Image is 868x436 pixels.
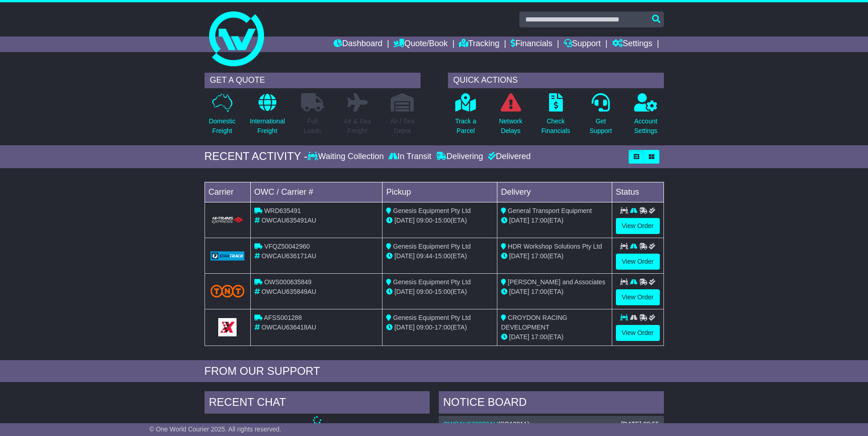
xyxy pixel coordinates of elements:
[394,37,447,52] a: Quote/Book
[439,391,664,416] div: NOTICE BOARD
[264,278,312,286] span: OWS000635849
[205,150,308,163] div: RECENT ACTIVITY -
[435,217,451,224] span: 15:00
[435,288,451,295] span: 15:00
[250,182,383,202] td: OWC / Carrier #
[264,314,302,321] span: AFSS001288
[508,278,605,286] span: [PERSON_NAME] and Associates
[501,314,567,331] span: CROYDON RACING DEVELOPMENT
[589,117,612,136] p: Get Support
[386,323,493,332] div: - (ETA)
[261,217,316,224] span: OWCAU635491AU
[394,217,415,224] span: [DATE]
[531,288,547,295] span: 17:00
[416,217,432,224] span: 09:00
[459,37,499,52] a: Tracking
[531,217,547,224] span: 17:00
[205,391,430,416] div: RECENT CHAT
[501,251,608,261] div: (ETA)
[634,93,658,141] a: AccountSettings
[386,251,493,261] div: - (ETA)
[531,252,547,260] span: 17:00
[261,252,316,260] span: OWCAU636171AU
[509,288,529,295] span: [DATE]
[501,332,608,342] div: (ETA)
[612,182,663,202] td: Status
[498,93,523,141] a: NetworkDelays
[386,287,493,297] div: - (ETA)
[383,182,497,202] td: Pickup
[394,324,415,331] span: [DATE]
[344,117,371,136] p: Air & Sea Freight
[499,117,522,136] p: Network Delays
[531,333,547,340] span: 17:00
[443,420,659,428] div: ( )
[416,324,432,331] span: 09:00
[394,252,415,260] span: [DATE]
[497,182,612,202] td: Delivery
[508,243,602,250] span: HDR Workshop Solutions Pty Ltd
[393,243,471,250] span: Genesis Equipment Pty Ltd
[455,93,477,141] a: Track aParcel
[416,252,432,260] span: 09:44
[508,207,592,214] span: General Transport Equipment
[448,73,664,88] div: QUICK ACTIONS
[501,287,608,297] div: (ETA)
[209,117,235,136] p: Domestic Freight
[501,216,608,225] div: (ETA)
[485,152,531,162] div: Delivered
[249,93,286,141] a: InternationalFreight
[511,37,552,52] a: Financials
[307,152,386,162] div: Waiting Collection
[443,420,498,428] a: OWCAU632829AU
[541,117,570,136] p: Check Financials
[264,243,310,250] span: VFQZ50042960
[434,152,485,162] div: Delivering
[393,207,471,214] span: Genesis Equipment Pty Ltd
[616,218,660,234] a: View Order
[500,420,527,428] span: SO18011
[509,217,529,224] span: [DATE]
[416,288,432,295] span: 09:00
[621,420,659,428] div: [DATE] 09:55
[261,288,316,295] span: OWCAU635849AU
[589,93,612,141] a: GetSupport
[205,73,421,88] div: GET A QUOTE
[564,37,601,52] a: Support
[455,117,476,136] p: Track a Parcel
[509,333,529,340] span: [DATE]
[261,324,316,331] span: OWCAU636418AU
[541,93,571,141] a: CheckFinancials
[393,314,471,321] span: Genesis Equipment Pty Ltd
[264,207,301,214] span: WRD635491
[616,254,660,270] a: View Order
[509,252,529,260] span: [DATE]
[612,37,652,52] a: Settings
[208,93,236,141] a: DomesticFreight
[210,285,245,297] img: TNT_Domestic.png
[334,37,383,52] a: Dashboard
[634,117,658,136] p: Account Settings
[218,318,237,336] img: GetCarrierServiceLogo
[250,117,285,136] p: International Freight
[393,278,471,286] span: Genesis Equipment Pty Ltd
[205,365,664,378] div: FROM OUR SUPPORT
[210,216,245,225] img: HiTrans.png
[210,251,245,261] img: GetCarrierServiceLogo
[435,252,451,260] span: 15:00
[301,117,324,136] p: Full Loads
[394,288,415,295] span: [DATE]
[149,425,281,433] span: © One World Courier 2025. All rights reserved.
[205,182,250,202] td: Carrier
[386,216,493,225] div: - (ETA)
[616,289,660,305] a: View Order
[435,324,451,331] span: 17:00
[386,152,434,162] div: In Transit
[616,325,660,341] a: View Order
[390,117,415,136] p: Air / Sea Depot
